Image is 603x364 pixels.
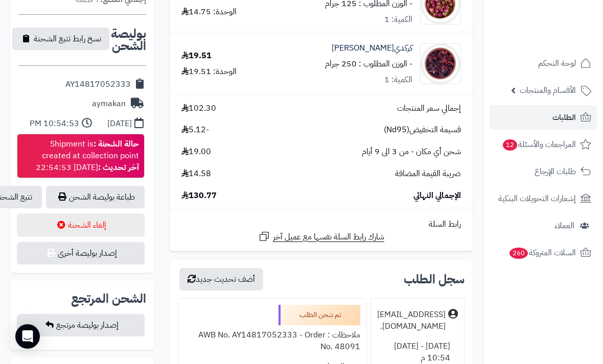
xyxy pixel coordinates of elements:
[384,74,412,86] div: الكمية: 1
[509,248,528,259] span: 260
[520,83,576,98] span: الأقسام والمنتجات
[181,50,212,62] div: 19.51
[535,164,576,179] span: طلبات الإرجاع
[404,273,465,285] h3: سجل الطلب
[503,139,517,151] span: 12
[502,137,576,152] span: المراجعات والأسئلة
[362,146,461,158] span: شحن أي مكان - من 3 الى 9 أيام
[534,29,593,50] img: logo-2.png
[181,146,211,158] span: 19.00
[65,79,131,90] div: AY14817052333
[490,51,597,76] a: لوحة التحكم
[538,56,576,70] span: لوحة التحكم
[184,325,360,357] div: ملاحظات : AWB No. AY14817052333 - Order No. 48091
[181,190,217,202] span: 130.77
[325,58,412,70] small: - الوزن المطلوب : 250 جرام
[395,168,461,180] span: ضريبة القيمة المضافة
[552,110,576,125] span: الطلبات
[15,324,40,349] div: Open Intercom Messenger
[490,159,597,184] a: طلبات الإرجاع
[12,28,109,50] button: نسخ رابط تتبع الشحنة
[490,105,597,130] a: الطلبات
[490,132,597,157] a: المراجعات والأسئلة12
[181,6,237,18] div: الوحدة: 14.75
[332,42,412,54] a: كركدي[PERSON_NAME]
[30,118,79,130] div: 10:54:53 PM
[17,213,145,237] button: إلغاء الشحنة
[258,230,384,243] a: شارك رابط السلة نفسها مع عميل آخر
[384,124,461,136] span: قسيمة التخفيض(Nd95)
[22,138,139,174] div: Shipment is created at collection point [DATE] 22:54:53
[421,43,460,84] img: 1661836073-Karkade-90x90.jpg
[107,118,132,130] div: [DATE]
[498,191,576,206] span: إشعارات التحويلات البنكية
[181,66,237,78] div: الوحدة: 19.51
[181,103,216,114] span: 102.30
[34,33,101,45] span: نسخ رابط تتبع الشحنة
[71,293,146,305] h2: الشحن المرتجع
[17,242,145,264] button: إصدار بوليصة أخرى
[273,231,384,243] span: شارك رابط السلة نفسها مع عميل آخر
[413,190,461,202] span: الإجمالي النهائي
[384,14,412,26] div: الكمية: 1
[111,28,146,52] h2: بوليصة الشحن
[490,240,597,265] a: السلات المتروكة260
[377,309,446,332] div: [EMAIL_ADDRESS][DOMAIN_NAME].
[397,103,461,114] span: إجمالي سعر المنتجات
[94,138,139,150] strong: حالة الشحنة :
[508,246,576,260] span: السلات المتروكة
[92,98,126,110] div: aymakan
[46,186,145,208] a: طباعة بوليصة الشحن
[490,186,597,211] a: إشعارات التحويلات البنكية
[179,268,263,290] button: أضف تحديث جديد
[279,305,360,325] div: تم شحن الطلب
[17,314,145,336] button: إصدار بوليصة مرتجع
[181,168,211,180] span: 14.58
[181,124,209,136] span: -5.12
[98,161,139,174] strong: آخر تحديث :
[174,219,469,230] div: رابط السلة
[554,219,574,233] span: العملاء
[490,213,597,238] a: العملاء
